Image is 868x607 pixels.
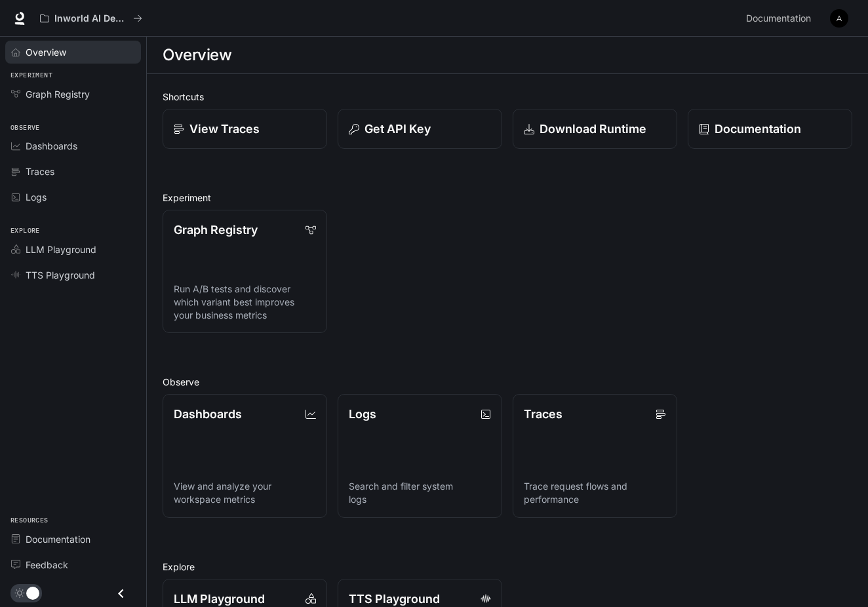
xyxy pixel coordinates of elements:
p: Run A/B tests and discover which variant best improves your business metrics [174,283,316,322]
span: Dark mode toggle [26,585,39,600]
button: Close drawer [106,580,136,607]
img: User avatar [830,9,848,28]
a: Logs [5,186,141,208]
p: Graph Registry [174,221,258,239]
span: Feedback [26,558,68,572]
a: TTS Playground [5,264,141,286]
a: TracesTrace request flows and performance [513,394,677,517]
span: Logs [26,190,47,204]
p: Documentation [715,120,801,138]
span: Documentation [26,532,90,546]
a: Documentation [741,5,821,31]
p: Logs [349,405,376,423]
h2: Experiment [163,191,852,205]
p: View and analyze your workspace metrics [174,480,316,506]
a: View Traces [163,109,327,149]
h1: Overview [163,42,231,68]
span: Dashboards [26,139,77,153]
a: LLM Playground [5,238,141,261]
a: Dashboards [5,134,141,157]
a: Documentation [5,528,141,551]
span: LLM Playground [26,243,96,256]
p: Dashboards [174,405,242,423]
h2: Explore [163,560,852,574]
a: Download Runtime [513,109,677,149]
a: LogsSearch and filter system logs [338,394,502,517]
a: Traces [5,160,141,183]
span: Graph Registry [26,87,90,101]
p: View Traces [189,120,260,138]
h2: Shortcuts [163,90,852,104]
span: Overview [26,45,66,59]
p: Trace request flows and performance [524,480,666,506]
button: All workspaces [34,5,148,31]
a: Documentation [688,109,852,149]
a: Feedback [5,553,141,576]
p: Inworld AI Demos [54,13,128,24]
a: Graph Registry [5,83,141,106]
span: Traces [26,165,54,178]
a: Overview [5,41,141,64]
p: Get API Key [365,120,431,138]
p: Traces [524,405,562,423]
p: Search and filter system logs [349,480,491,506]
a: DashboardsView and analyze your workspace metrics [163,394,327,517]
button: User avatar [826,5,852,31]
span: Documentation [746,10,811,27]
p: Download Runtime [540,120,646,138]
a: Graph RegistryRun A/B tests and discover which variant best improves your business metrics [163,210,327,333]
span: TTS Playground [26,268,95,282]
h2: Observe [163,375,852,389]
button: Get API Key [338,109,502,149]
